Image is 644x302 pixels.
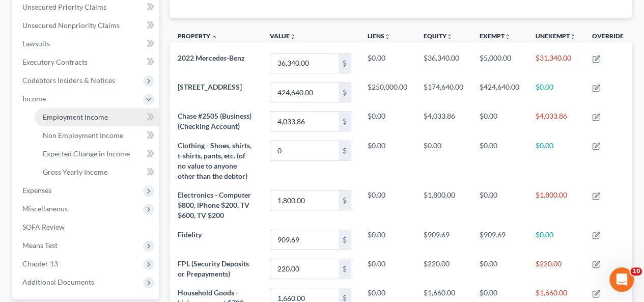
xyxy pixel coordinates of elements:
[471,48,527,77] td: $5,000.00
[14,16,159,35] a: Unsecured Nonpriority Claims
[211,34,217,40] i: expand_less
[22,186,51,195] span: Expenses
[22,3,106,11] span: Unsecured Priority Claims
[415,136,471,185] td: $0.00
[14,53,159,71] a: Executory Contracts
[359,78,415,107] td: $250,000.00
[48,224,57,232] button: Upload attachment
[415,48,471,77] td: $36,340.00
[35,126,159,145] a: Non Employment Income
[22,21,120,30] span: Unsecured Nonpriority Claims
[527,254,584,283] td: $220.00
[29,6,45,22] img: Profile image for Katie
[359,136,415,185] td: $0.00
[570,34,576,40] i: unfold_more
[178,141,251,180] span: Clothing - Shoes, shirts, t-shirts, pants, etc. (of no value to anyone other than the debtor)
[22,94,46,103] span: Income
[35,108,159,126] a: Employment Income
[22,223,65,231] span: SOFA Review
[43,168,107,176] span: Gross Yearly Income
[415,225,471,254] td: $909.69
[8,80,195,209] div: Katie says…
[630,267,642,276] span: 10
[35,145,159,163] a: Expected Change in Income
[270,141,339,160] input: 0.00
[22,76,115,85] span: Codebtors Insiders & Notices
[32,224,40,232] button: Gif picker
[527,107,584,136] td: $4,033.86
[368,32,390,40] a: Liensunfold_more
[270,32,296,40] a: Valueunfold_more
[505,34,511,40] i: unfold_more
[22,259,58,268] span: Chapter 13
[159,4,179,23] button: Home
[415,107,471,136] td: $4,033.86
[22,58,88,66] span: Executory Contracts
[178,259,249,278] span: FPL (Security Deposits or Prepayments)
[471,225,527,254] td: $909.69
[16,189,96,195] div: [PERSON_NAME] • 4h ago
[178,32,217,40] a: Property expand_less
[43,149,130,158] span: Expected Change in Income
[43,131,123,140] span: Non Employment Income
[43,113,108,121] span: Employment Income
[339,230,351,250] div: $
[584,26,632,49] th: Override
[527,48,584,77] td: $31,340.00
[359,48,415,77] td: $0.00
[7,4,26,23] button: go back
[527,186,584,225] td: $1,800.00
[339,141,351,160] div: $
[384,34,390,40] i: unfold_more
[536,32,576,40] a: Unexemptunfold_more
[339,83,351,102] div: $
[339,259,351,279] div: $
[424,32,453,40] a: Equityunfold_more
[49,5,116,13] h1: [PERSON_NAME]
[178,190,251,219] span: Electronics - Computer $800, iPhone $200, TV $600, TV $200
[8,80,167,187] div: 🚨ATTN: [GEOGRAPHIC_DATA] of [US_STATE]The court has added a new Credit Counseling Field that we n...
[339,112,351,131] div: $
[179,4,197,22] div: Close
[359,225,415,254] td: $0.00
[22,278,94,286] span: Additional Documents
[471,254,527,283] td: $0.00
[339,53,351,73] div: $
[178,83,242,91] span: [STREET_ADDRESS]
[35,163,159,181] a: Gross Yearly Income
[471,78,527,107] td: $424,640.00
[270,53,339,73] input: 0.00
[415,78,471,107] td: $174,640.00
[14,218,159,236] a: SOFA Review
[178,230,202,239] span: Fidelity
[290,34,296,40] i: unfold_more
[339,190,351,210] div: $
[480,32,511,40] a: Exemptunfold_more
[22,241,58,250] span: Means Test
[359,107,415,136] td: $0.00
[49,13,95,23] p: Active 7h ago
[9,203,195,220] textarea: Message…
[359,254,415,283] td: $0.00
[65,224,73,232] button: Start recording
[471,136,527,185] td: $0.00
[609,267,634,292] iframe: Intercom live chat
[16,87,145,105] b: 🚨ATTN: [GEOGRAPHIC_DATA] of [US_STATE]
[270,112,339,131] input: 0.00
[415,186,471,225] td: $1,800.00
[446,34,453,40] i: unfold_more
[16,111,159,181] div: The court has added a new Credit Counseling Field that we need to update upon filing. Please remo...
[471,186,527,225] td: $0.00
[270,83,339,102] input: 0.00
[270,190,339,210] input: 0.00
[14,35,159,53] a: Lawsuits
[471,107,527,136] td: $0.00
[22,204,68,213] span: Miscellaneous
[22,39,50,48] span: Lawsuits
[270,230,339,250] input: 0.00
[415,254,471,283] td: $220.00
[270,259,339,279] input: 0.00
[175,220,191,236] button: Send a message…
[178,53,245,62] span: 2022 Mercedes-Benz
[527,225,584,254] td: $0.00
